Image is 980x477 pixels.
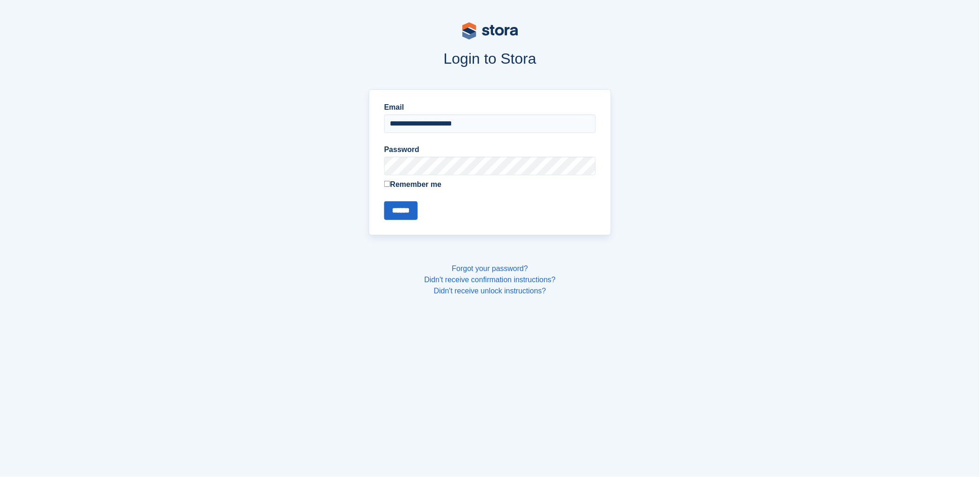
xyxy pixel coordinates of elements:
a: Forgot your password? [452,265,528,272]
label: Remember me [384,179,596,190]
input: Remember me [384,181,390,187]
label: Password [384,144,596,155]
a: Didn't receive unlock instructions? [434,287,546,295]
label: Email [384,102,596,113]
a: Didn't receive confirmation instructions? [424,276,555,284]
img: stora-logo-53a41332b3708ae10de48c4981b4e9114cc0af31d8433b30ea865607fb682f29.svg [462,22,518,40]
h1: Login to Stora [192,50,789,67]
